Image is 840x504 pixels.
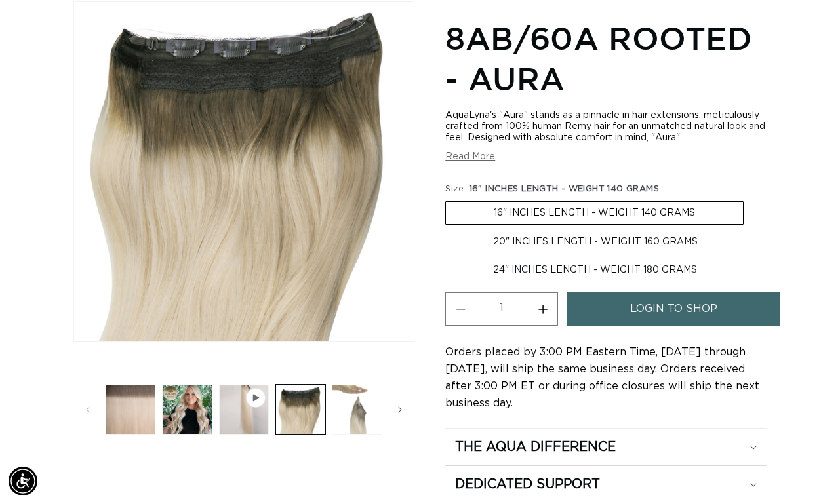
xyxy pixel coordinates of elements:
[386,395,414,424] button: Slide right
[445,259,745,281] label: 24" INCHES LENGTH - WEIGHT 180 GRAMS
[73,395,102,424] button: Slide left
[445,110,767,144] div: AquaLyna's "Aura" stands as a pinnacle in hair extensions, meticulously crafted from 100% human R...
[445,151,495,163] button: Read More
[455,476,600,493] h2: Dedicated Support
[219,385,269,435] button: Play video 1 in gallery view
[275,385,325,435] button: Load image 3 in gallery view
[445,466,767,503] summary: Dedicated Support
[9,467,37,495] div: Accessibility Menu
[332,385,382,435] button: Load image 4 in gallery view
[73,1,414,438] media-gallery: Gallery Viewer
[445,183,660,196] legend: Size :
[445,347,759,408] span: Orders placed by 3:00 PM Eastern Time, [DATE] through [DATE], will ship the same business day. Or...
[106,385,155,435] button: Load image 1 in gallery view
[445,18,767,100] h1: 8AB/60A Rooted - Aura
[445,429,767,465] summary: The Aqua Difference
[630,292,717,326] span: login to shop
[445,201,744,225] label: 16" INCHES LENGTH - WEIGHT 140 GRAMS
[162,385,212,435] button: Load image 2 in gallery view
[567,292,780,326] a: login to shop
[455,438,616,456] h2: The Aqua Difference
[445,231,746,253] label: 20" INCHES LENGTH - WEIGHT 160 GRAMS
[470,185,659,193] span: 16" INCHES LENGTH - WEIGHT 140 GRAMS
